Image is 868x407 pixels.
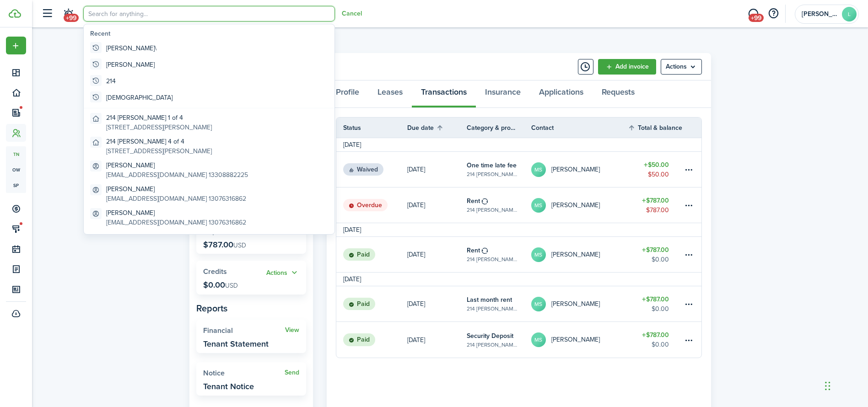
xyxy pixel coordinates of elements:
[551,336,600,343] table-profile-info-text: [PERSON_NAME]
[825,372,830,400] div: Drag
[106,123,212,132] global-search-item-description: [STREET_ADDRESS][PERSON_NAME]
[531,332,546,347] avatar-text: MS
[327,80,368,108] a: Profile
[336,123,407,133] th: Status
[467,123,531,133] th: Category & property
[233,241,246,250] span: USD
[628,322,683,358] a: $787.00$0.00
[266,268,299,278] button: Actions
[661,59,702,75] button: Open menu
[343,333,375,346] status: Paid
[343,163,383,176] status: Waived
[467,286,531,321] a: Last month rent214 [PERSON_NAME] 1 of 4
[203,240,246,249] p: $787.00
[203,327,285,335] widget-stats-title: Financial
[467,161,517,170] table-info-title: One time late fee
[593,80,644,108] a: Requests
[203,280,238,289] p: $0.00
[642,330,669,340] table-amount-title: $787.00
[6,162,26,177] a: ow
[467,305,518,313] table-subtitle: 214 [PERSON_NAME] 1 of 4
[467,152,531,187] a: One time late fee214 [PERSON_NAME] 1 of 4
[86,89,332,106] global-search-item: [DEMOGRAPHIC_DATA]
[467,170,518,178] table-subtitle: 214 [PERSON_NAME] 1 of 4
[83,6,335,21] input: Search for anything...
[407,165,425,174] p: [DATE]
[86,73,332,89] global-search-item: 214
[407,335,425,345] p: [DATE]
[203,369,285,377] widget-stats-title: Notice
[225,281,238,290] span: USD
[106,137,212,146] global-search-item-title: 214 [PERSON_NAME] 4 of 4
[407,286,467,321] a: [DATE]
[336,274,368,284] td: [DATE]
[467,295,512,305] table-info-title: Last month rent
[766,6,781,21] button: Open resource center
[106,93,173,102] global-search-item-title: [DEMOGRAPHIC_DATA]
[407,152,467,187] a: [DATE]
[106,218,246,227] global-search-item-description: [EMAIL_ADDRESS][DOMAIN_NAME] 13076316862
[802,11,838,17] span: Lydia
[628,286,683,321] a: $787.00$0.00
[6,146,26,162] a: tn
[531,247,546,262] avatar-text: MS
[467,331,513,341] table-info-title: Security Deposit
[59,2,77,26] a: Notifications
[467,237,531,272] a: Rent214 [PERSON_NAME] 1 of 4
[343,199,388,212] status: Overdue
[531,237,628,272] a: MS[PERSON_NAME]
[531,286,628,321] a: MS[PERSON_NAME]
[642,295,669,304] table-amount-title: $787.00
[336,237,407,272] a: Paid
[652,340,669,349] table-amount-description: $0.00
[551,166,600,173] table-profile-info-text: [PERSON_NAME]
[203,382,254,391] widget-stats-description: Tenant Notice
[530,80,593,108] a: Applications
[106,208,246,218] global-search-item-title: [PERSON_NAME]
[628,187,683,223] a: $787.00$787.00
[551,202,600,209] table-profile-info-text: [PERSON_NAME]
[749,14,764,22] span: +99
[285,327,299,334] a: View
[531,187,628,223] a: MS[PERSON_NAME]
[467,255,518,263] table-subtitle: 214 [PERSON_NAME] 1 of 4
[476,80,530,108] a: Insurance
[336,322,407,358] a: Paid
[842,7,857,21] avatar-text: L
[646,205,669,215] table-amount-description: $787.00
[716,308,868,407] iframe: Chat Widget
[106,194,246,203] global-search-item-description: [EMAIL_ADDRESS][DOMAIN_NAME] 13076316862
[531,123,628,133] th: Contact
[343,248,375,261] status: Paid
[336,225,368,235] td: [DATE]
[6,37,26,54] button: Open menu
[661,59,702,75] menu-btn: Actions
[106,170,248,180] global-search-item-description: [EMAIL_ADDRESS][DOMAIN_NAME] 13308882225
[285,369,299,376] a: Send
[336,140,368,150] td: [DATE]
[467,322,531,358] a: Security Deposit214 [PERSON_NAME] 1 of 4
[106,184,246,194] global-search-item-title: [PERSON_NAME]
[407,237,467,272] a: [DATE]
[467,341,518,349] table-subtitle: 214 [PERSON_NAME] 1 of 4
[86,56,332,73] global-search-item: [PERSON_NAME]
[203,339,269,348] widget-stats-description: Tenant Statement
[106,60,155,70] global-search-item-title: [PERSON_NAME]
[266,268,299,278] button: Open menu
[336,152,407,187] a: Waived
[407,187,467,223] a: [DATE]
[648,170,669,179] table-amount-description: $50.00
[467,246,480,255] table-info-title: Rent
[6,177,26,193] span: sp
[336,187,407,223] a: Overdue
[598,59,656,75] a: Add invoice
[336,286,407,321] a: Paid
[531,162,546,177] avatar-text: MS
[744,2,762,26] a: Messaging
[467,187,531,223] a: Rent214 [PERSON_NAME] 1 of 4
[531,198,546,213] avatar-text: MS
